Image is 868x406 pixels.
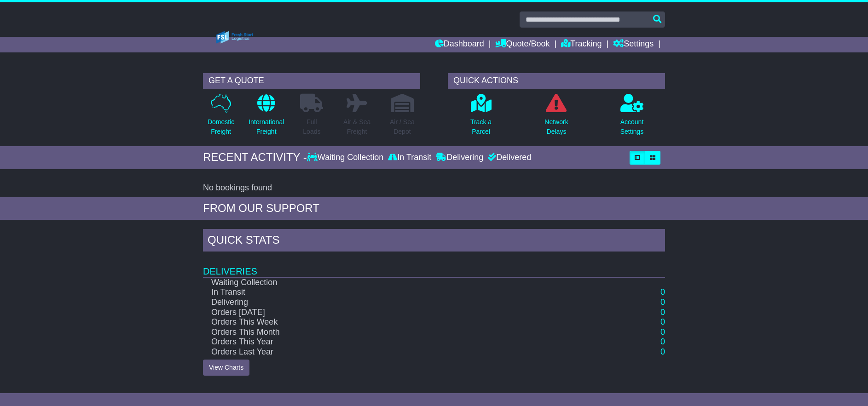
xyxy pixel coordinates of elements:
a: AccountSettings [620,93,644,142]
div: GET A QUOTE [203,73,420,89]
p: Track a Parcel [470,117,492,137]
a: Dashboard [435,37,484,52]
td: In Transit [203,287,599,297]
div: No bookings found [203,183,665,193]
td: Orders This Year [203,337,599,347]
a: 0 [660,308,665,317]
a: Quote/Book [495,37,550,52]
p: Account Settings [620,117,644,137]
a: DomesticFreight [207,93,235,142]
td: Waiting Collection [203,277,599,288]
a: 0 [660,327,665,337]
div: QUICK ACTIONS [448,73,665,89]
p: International Freight [249,117,284,137]
a: Settings [613,37,654,52]
td: Delivering [203,297,599,308]
div: Quick Stats [203,229,665,254]
a: InternationalFreight [248,93,284,142]
td: Orders [DATE] [203,308,599,318]
p: Full Loads [300,117,323,137]
a: 0 [660,297,665,307]
a: 0 [660,337,665,346]
a: 0 [660,347,665,356]
p: Domestic Freight [208,117,234,137]
p: Network Delays [544,117,568,137]
div: Delivering [434,153,486,163]
td: Orders This Month [203,327,599,337]
a: 0 [660,287,665,297]
td: Deliveries [203,254,665,277]
div: Delivered [486,153,531,163]
td: Orders Last Year [203,347,599,357]
div: Waiting Collection [307,153,386,163]
td: Orders This Week [203,317,599,327]
a: View Charts [203,360,249,376]
a: Track aParcel [470,93,492,142]
p: Air & Sea Freight [343,117,370,137]
p: Air / Sea Depot [390,117,415,137]
div: RECENT ACTIVITY - [203,151,307,164]
div: FROM OUR SUPPORT [203,202,665,215]
a: 0 [660,317,665,326]
a: NetworkDelays [544,93,568,142]
div: In Transit [386,153,434,163]
a: Tracking [561,37,602,52]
